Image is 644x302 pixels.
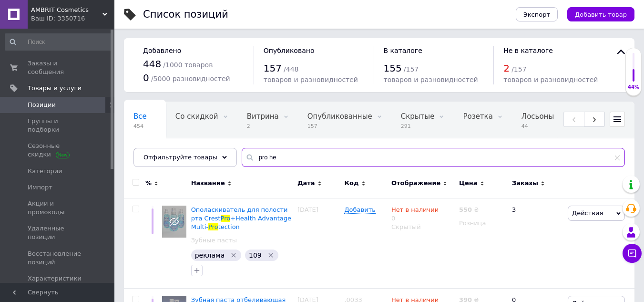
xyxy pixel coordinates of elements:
[247,112,279,121] span: Витрина
[384,76,478,83] span: товаров и разновидностей
[208,223,218,230] span: Pro
[133,148,190,157] span: Гели для душа
[295,198,342,289] div: [DATE]
[511,65,526,73] span: / 157
[567,7,634,21] button: Добавить товар
[151,75,230,83] span: / 5000 разновидностей
[195,251,225,259] span: реклама
[503,47,553,54] span: Не в каталоге
[175,112,218,121] span: Со скидкой
[512,102,639,138] div: Лосьоны и крема для тела, Опубликованные
[242,148,625,167] input: Поиск по названию позиции, артикулу и поисковым запросам
[401,112,435,121] span: Скрытые
[391,206,439,223] div: 0
[391,206,439,216] span: Нет в наличии
[143,72,149,83] span: 0
[28,142,88,159] span: Сезонные скидки
[391,179,440,187] span: Отображение
[264,62,282,74] span: 157
[307,123,372,130] span: 157
[191,206,288,222] span: Ополаскиватель для полости рта Crest
[459,179,478,187] span: Цена
[401,123,435,130] span: 291
[264,76,358,83] span: товаров и разновидностей
[297,179,315,187] span: Дата
[143,10,228,20] div: Список позиций
[626,84,641,91] div: 44%
[28,59,88,76] span: Заказы и сообщения
[572,209,603,217] span: Действия
[28,224,88,241] span: Удаленные позиции
[503,62,510,74] span: 2
[31,6,102,14] span: AMBRIT Cosmetics
[28,183,52,192] span: Импорт
[28,167,62,176] span: Категории
[247,123,279,130] span: 2
[191,206,291,230] a: Ополаскиватель для полости рта CrestPro+Health Advantage Multi-Protection
[191,215,291,230] span: +Health Advantage Multi-
[459,219,504,228] div: Розница
[404,65,419,73] span: / 157
[28,117,88,134] span: Группы и подборки
[521,112,620,121] span: Лосьоны и крема для те...
[28,84,82,93] span: Товары и услуги
[463,112,492,121] span: Розетка
[191,179,225,187] span: Название
[28,101,56,109] span: Позиции
[506,198,565,289] div: 3
[28,274,82,283] span: Характеристики
[575,11,627,18] span: Добавить товар
[143,154,217,161] span: Отфильтруйте товары
[145,179,152,187] span: %
[143,58,161,70] span: 448
[31,14,114,23] div: Ваш ID: 3350716
[5,33,112,51] input: Поиск
[384,62,402,74] span: 155
[307,112,372,121] span: Опубликованные
[391,223,454,231] div: Скрытый
[459,206,472,213] b: 550
[344,206,375,214] span: Добавить
[344,179,358,187] span: Код
[191,236,237,245] a: Зубные пасты
[163,61,213,69] span: / 1000 товаров
[623,244,642,263] button: Чат с покупателем
[284,65,298,73] span: / 448
[521,123,620,130] span: 44
[133,123,147,130] span: 454
[264,47,315,54] span: Опубликовано
[503,76,598,83] span: товаров и разновидностей
[459,206,479,214] div: ₴
[28,199,88,217] span: Акции и промокоды
[230,251,237,259] svg: Удалить метку
[162,206,186,238] img: Ополаскиватель для полости рта Crest Pro+Health Advantage Multi-Protection
[221,215,231,222] span: Pro
[523,11,550,18] span: Экспорт
[28,250,88,267] span: Восстановление позиций
[267,251,275,259] svg: Удалить метку
[384,47,422,54] span: В каталоге
[512,179,538,187] span: Заказы
[218,223,240,230] span: tection
[249,251,262,259] span: 109
[143,47,181,54] span: Добавлено
[516,7,558,21] button: Экспорт
[133,112,147,121] span: Все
